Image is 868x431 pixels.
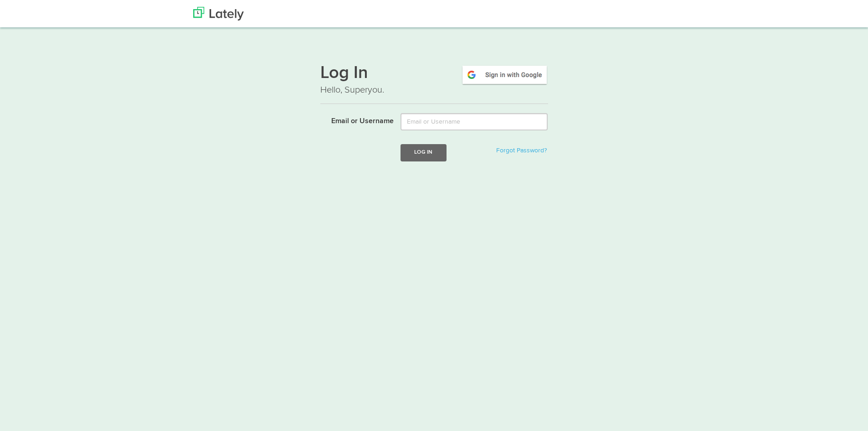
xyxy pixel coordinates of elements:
[401,113,548,130] input: Email or Username
[461,64,548,85] img: google-signin.png
[401,144,446,161] button: Log In
[496,147,547,154] a: Forgot Password?
[320,83,548,97] p: Hello, Superyou.
[313,113,394,127] label: Email or Username
[320,64,548,83] h1: Log In
[193,7,244,21] img: Lately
